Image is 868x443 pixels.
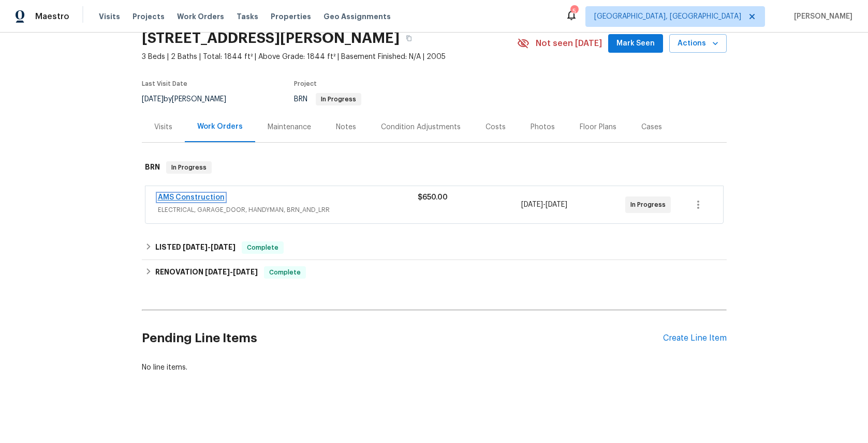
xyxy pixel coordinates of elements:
span: Maestro [35,11,69,22]
span: [PERSON_NAME] [790,11,852,22]
a: AMS Construction [158,194,225,201]
span: [DATE] [183,243,208,251]
span: - [521,200,567,210]
div: Costs [486,122,506,132]
span: [DATE] [211,243,236,251]
h2: Pending Line Items [142,314,663,362]
div: 5 [570,6,578,17]
div: Floor Plans [580,122,616,132]
span: [GEOGRAPHIC_DATA], [GEOGRAPHIC_DATA] [594,11,741,22]
span: Properties [271,11,311,22]
div: No line items. [142,362,727,373]
span: 3 Beds | 2 Baths | Total: 1844 ft² | Above Grade: 1844 ft² | Basement Finished: N/A | 2005 [142,52,517,62]
span: - [183,243,236,251]
span: Project [294,81,317,87]
span: In Progress [317,96,360,102]
div: Visits [154,122,172,132]
div: Notes [336,122,356,132]
span: Mark Seen [616,37,655,50]
span: Actions [678,37,718,50]
h6: BRN [145,161,160,174]
h6: LISTED [155,241,236,254]
span: Last Visit Date [142,81,187,87]
span: Tasks [237,13,258,20]
span: Not seen [DATE] [536,38,602,49]
span: [DATE] [233,268,258,276]
button: Copy Address [400,29,418,48]
div: Create Line Item [663,333,727,343]
div: by [PERSON_NAME] [142,93,239,105]
h2: [STREET_ADDRESS][PERSON_NAME] [142,33,400,43]
div: Maintenance [268,122,311,132]
span: [DATE] [546,201,567,208]
span: Complete [265,267,305,278]
span: - [205,268,258,276]
span: In Progress [630,200,670,210]
span: [DATE] [521,201,543,208]
span: In Progress [167,162,211,173]
div: RENOVATION [DATE]-[DATE]Complete [142,260,727,285]
div: LISTED [DATE]-[DATE]Complete [142,235,727,260]
span: Projects [133,11,165,22]
span: [DATE] [205,268,230,276]
button: Actions [669,34,727,53]
h6: RENOVATION [155,266,258,279]
span: Geo Assignments [323,11,391,22]
div: Photos [531,122,555,132]
button: Mark Seen [608,34,663,53]
span: $650.00 [418,194,448,201]
span: Work Orders [177,11,224,22]
div: BRN In Progress [142,151,727,184]
div: Work Orders [197,121,243,132]
span: Visits [99,11,120,22]
span: Complete [243,242,283,253]
span: BRN [294,96,361,103]
div: Condition Adjustments [381,122,461,132]
div: Cases [641,122,662,132]
span: [DATE] [142,96,164,103]
span: ELECTRICAL, GARAGE_DOOR, HANDYMAN, BRN_AND_LRR [158,205,418,215]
